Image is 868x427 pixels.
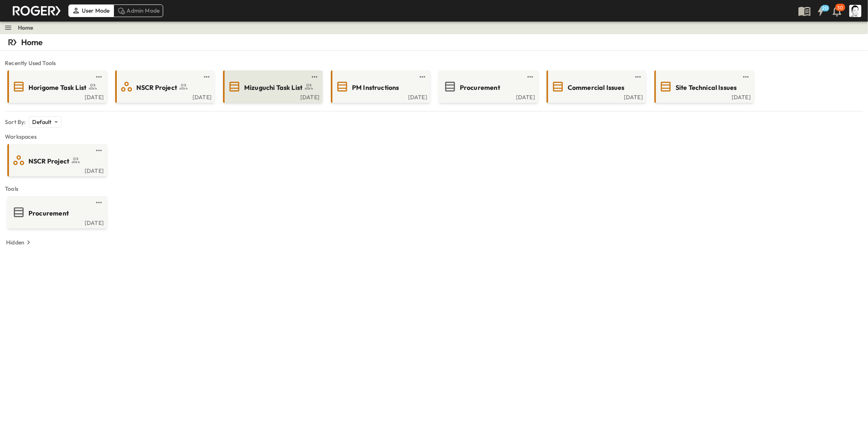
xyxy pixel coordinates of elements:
button: test [94,146,104,155]
button: test [633,72,643,82]
img: Profile Picture [849,5,861,17]
a: Site Technical Issues [656,80,751,93]
p: Hidden [6,238,24,246]
div: User Mode [68,4,114,17]
h6: 20 [822,5,829,11]
a: Procurement [440,80,535,93]
button: test [310,72,319,82]
a: NSCR Project [117,80,212,93]
a: [DATE] [656,93,751,100]
a: [DATE] [117,93,212,100]
span: NSCR Project [136,83,177,92]
a: Commercial Issues [548,80,643,93]
button: Hidden [3,237,36,248]
a: NSCR Project [9,154,104,167]
a: Horigome Task List [9,80,104,93]
button: test [94,198,104,207]
div: Default [29,116,61,128]
button: test [525,72,535,82]
button: test [202,72,212,82]
a: [DATE] [332,93,427,100]
span: Commercial Issues [568,83,625,92]
a: PM Instructions [332,80,427,93]
button: test [94,72,104,82]
span: Recently Used Tools [5,59,863,67]
span: PM Instructions [352,83,399,92]
a: [DATE] [225,93,319,100]
p: Home [21,37,43,48]
a: Home [18,24,34,32]
span: NSCR Project [28,157,69,166]
nav: breadcrumbs [18,24,39,32]
a: [DATE] [440,93,535,100]
span: Horigome Task List [28,83,86,92]
span: Workspaces [5,133,863,141]
a: [DATE] [9,167,104,173]
span: Tools [5,185,863,193]
button: test [418,72,427,82]
span: Procurement [460,83,500,92]
a: [DATE] [9,93,104,100]
div: Admin Mode [114,4,164,17]
p: Sort By: [5,118,26,126]
a: [DATE] [548,93,643,100]
span: Mizuguchi Task List [244,83,302,92]
p: Default [32,118,51,126]
span: Site Technical Issues [676,83,737,92]
p: 30 [837,4,843,11]
a: Procurement [9,206,104,219]
button: 20 [813,4,829,18]
span: Procurement [28,209,69,218]
a: Mizuguchi Task List [225,80,319,93]
button: test [741,72,751,82]
a: [DATE] [9,219,104,225]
